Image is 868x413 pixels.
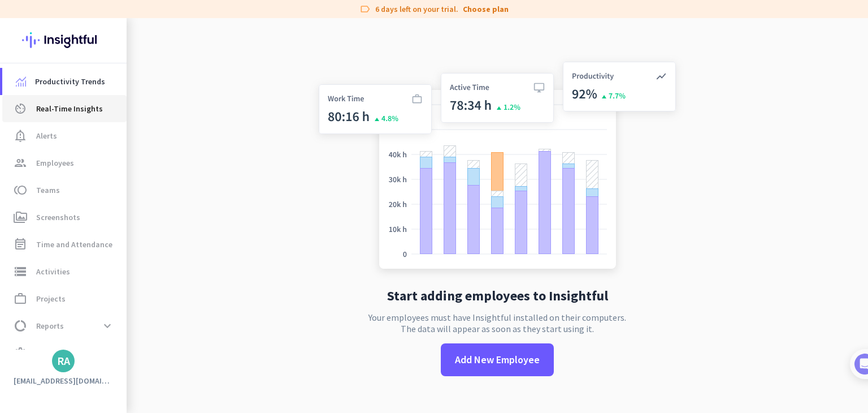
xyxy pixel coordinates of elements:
[2,122,127,149] a: notification_importantAlerts
[36,210,80,224] span: Screenshots
[2,95,127,122] a: av_timerReal-Time Insights
[36,102,103,115] span: Real-Time Insights
[14,156,27,170] i: group
[22,18,105,62] img: Insightful logo
[35,75,105,88] span: Productivity Trends
[2,258,127,285] a: storageActivities
[387,289,608,303] h2: Start adding employees to Insightful
[441,343,554,376] button: Add New Employee
[2,285,127,312] a: work_outlineProjects
[14,292,27,306] i: work_outline
[14,265,27,278] i: storage
[36,346,67,360] span: Settings
[310,55,684,280] img: no-search-results
[36,319,64,333] span: Reports
[455,352,540,367] span: Add New Employee
[57,355,70,367] div: RA
[2,312,127,339] a: data_usageReportsexpand_more
[14,319,27,333] i: data_usage
[2,204,127,231] a: perm_mediaScreenshots
[2,231,127,258] a: event_noteTime and Attendance
[14,183,27,197] i: toll
[463,3,509,15] a: Choose plan
[2,177,127,204] a: tollTeams
[368,312,626,334] p: Your employees must have Insightful installed on their computers. The data will appear as soon as...
[36,129,57,143] span: Alerts
[14,102,27,115] i: av_timer
[36,292,66,306] span: Projects
[97,316,118,336] button: expand_more
[14,210,27,224] i: perm_media
[36,156,74,170] span: Employees
[2,149,127,177] a: groupEmployees
[2,68,127,95] a: menu-itemProductivity Trends
[16,76,26,87] img: menu-item
[14,238,27,251] i: event_note
[2,339,127,367] a: settingsSettings
[36,238,112,251] span: Time and Attendance
[14,346,27,360] i: settings
[14,129,27,143] i: notification_important
[36,265,70,278] span: Activities
[36,183,60,197] span: Teams
[359,3,371,15] i: label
